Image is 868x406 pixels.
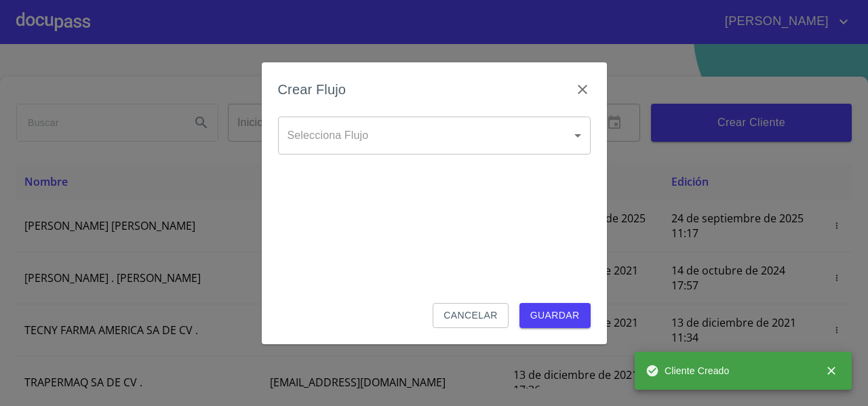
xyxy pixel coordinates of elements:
span: Cliente Creado [646,364,730,378]
div: ​ [278,117,591,155]
h6: Crear Flujo [278,79,347,100]
button: close [816,356,846,386]
button: Cancelar [433,303,508,328]
span: Cancelar [443,307,497,324]
button: Guardar [519,303,591,328]
span: Guardar [530,307,580,324]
